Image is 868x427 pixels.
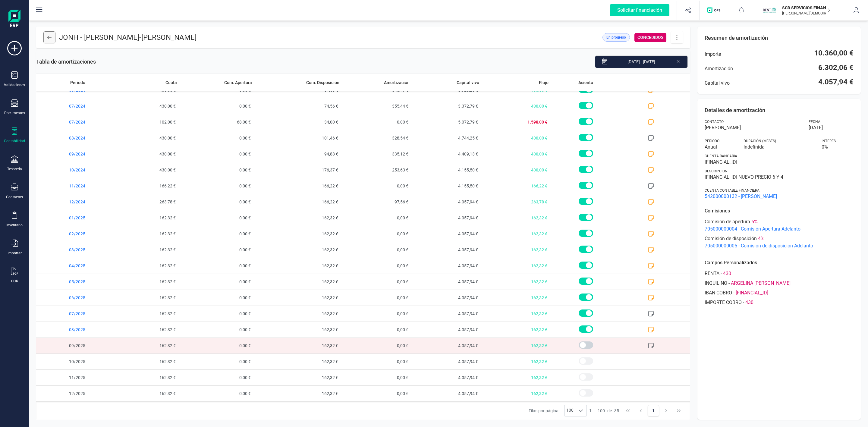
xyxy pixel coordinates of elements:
span: Flujo [539,80,549,86]
span: 4.057,94 € [818,77,854,87]
div: OCR [11,279,18,284]
span: [PERSON_NAME] [141,33,197,42]
span: 12/2024 [36,194,110,210]
span: 0,00 € [342,338,412,353]
span: de [607,408,612,414]
span: 430 [723,270,731,277]
button: Page 1 [648,405,659,416]
div: - [705,299,854,306]
span: 11/2025 [36,370,110,385]
span: 06/2025 [36,290,110,306]
span: 253,63 € [342,162,412,178]
div: Contactos [6,195,23,199]
span: 162,32 € [482,274,551,290]
span: 162,32 € [110,242,179,258]
span: Com. Apertura [224,80,252,86]
span: 0,00 € [342,178,412,194]
span: -1.598,00 € [482,114,551,130]
button: Next Page [660,405,672,416]
span: 166,22 € [482,178,551,194]
span: 100 [565,405,575,416]
span: 162,32 € [254,226,342,242]
span: Periodo [70,80,85,86]
span: 176,37 € [254,162,342,178]
span: 430,00 € [482,130,551,146]
span: 0,00 € [179,130,254,146]
span: Capital vivo [705,80,730,87]
div: Importar [8,251,22,256]
span: 6.302,06 € [818,63,854,72]
span: 10/2025 [36,354,110,369]
span: 07/2024 [36,114,110,130]
span: IBAN COBRO [705,289,732,297]
span: 0,00 € [179,306,254,322]
div: - [705,289,854,297]
span: [FINANCIAL_ID] NUEVO PRECIO 6 Y 4 [705,174,854,181]
span: 0,00 € [179,242,254,258]
span: Anual [705,143,737,151]
span: Fecha [809,119,820,124]
span: 542000000132 - [PERSON_NAME] [705,193,854,200]
button: Last Page [673,405,685,416]
span: En progreso [606,35,626,40]
span: Cuenta contable financiera [705,188,759,193]
span: INQUILINO [705,280,727,287]
span: 4.057,94 € [412,306,482,322]
span: 162,32 € [482,322,551,338]
span: 35 [614,408,619,414]
span: 430,00 € [482,146,551,162]
span: 335,12 € [342,146,412,162]
span: 4.057,94 € [412,194,482,210]
span: 328,54 € [342,130,412,146]
span: 0 % [822,143,854,151]
div: - [705,280,854,287]
span: 162,32 € [110,306,179,322]
span: IMPORTE COBRO [705,299,742,306]
span: 162,32 € [482,242,551,258]
span: 68,00 € [179,114,254,130]
span: 0,00 € [179,354,254,369]
span: 0,00 € [179,370,254,385]
span: 3.372,79 € [412,98,482,114]
span: 0,00 € [179,226,254,242]
span: 94,88 € [254,146,342,162]
span: 04/2025 [36,258,110,274]
span: Tabla de amortizaciones [36,58,96,66]
span: 4.057,94 € [412,386,482,401]
span: 430,00 € [110,130,179,146]
span: 4.057,94 € [412,226,482,242]
span: [PERSON_NAME] [705,124,802,131]
span: Período [705,139,719,143]
span: 02/2025 [36,226,110,242]
span: Contacto [705,119,724,124]
span: 100 [598,408,605,414]
span: 4.057,94 € [412,242,482,258]
span: Cuenta bancaria [705,154,737,159]
span: ARGELINA [PERSON_NAME] [731,280,791,287]
span: Comisión de disposición [705,235,757,242]
span: 0,00 € [342,258,412,274]
span: Cuota [165,80,177,86]
span: 162,32 € [482,226,551,242]
span: 4.057,94 € [412,290,482,306]
span: 4.409,13 € [412,146,482,162]
span: Com. Disposición [306,80,339,86]
img: Logo Finanedi [8,10,20,29]
span: 162,32 € [254,322,342,338]
p: [PERSON_NAME][DEMOGRAPHIC_DATA][DEMOGRAPHIC_DATA] [782,11,830,16]
button: SCSCD SERVICIOS FINANCIEROS SL[PERSON_NAME][DEMOGRAPHIC_DATA][DEMOGRAPHIC_DATA] [760,1,838,20]
span: RENTA [705,270,719,277]
span: Amortización [384,80,410,86]
div: - [589,408,619,414]
img: SC [763,4,776,17]
span: 11/2024 [36,178,110,194]
span: 4.057,94 € [412,354,482,369]
span: 4.155,50 € [412,162,482,178]
span: Asiento [578,80,593,86]
span: 162,32 € [110,210,179,226]
span: 162,32 € [254,338,342,353]
button: Logo de OPS [703,1,726,20]
span: 0,00 € [179,146,254,162]
span: Amortización [705,65,733,72]
span: 0,00 € [342,114,412,130]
